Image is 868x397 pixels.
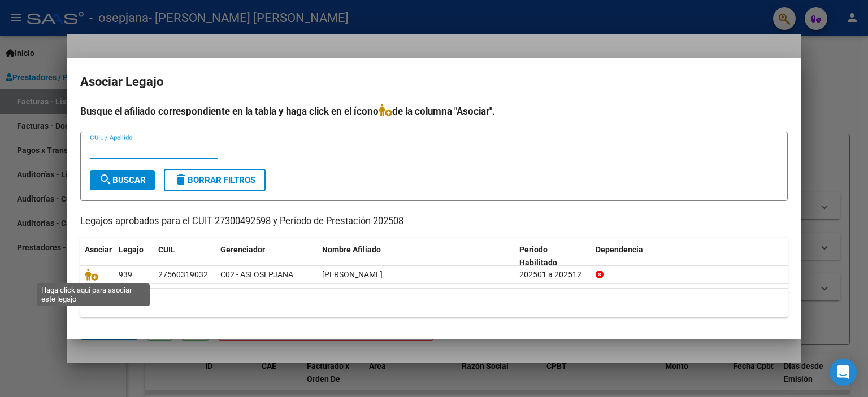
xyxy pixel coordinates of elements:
[158,245,175,254] span: CUIL
[318,238,515,275] datatable-header-cell: Nombre Afiliado
[158,268,208,281] div: 27560319032
[519,268,587,281] div: 202501 a 202512
[519,245,557,267] span: Periodo Habilitado
[220,245,265,254] span: Gerenciador
[99,173,112,186] mat-icon: search
[596,245,643,254] span: Dependencia
[830,359,857,386] div: Open Intercom Messenger
[515,238,591,275] datatable-header-cell: Periodo Habilitado
[591,238,788,275] datatable-header-cell: Dependencia
[80,215,788,229] p: Legajos aprobados para el CUIT 27300492598 y Período de Prestación 202508
[220,270,293,279] span: C02 - ASI OSEPJANA
[114,238,154,275] datatable-header-cell: Legajo
[80,238,114,275] datatable-header-cell: Asociar
[216,238,318,275] datatable-header-cell: Gerenciador
[164,169,266,191] button: Borrar Filtros
[119,245,144,254] span: Legajo
[322,245,381,254] span: Nombre Afiliado
[80,289,788,317] div: 1 registros
[174,175,255,185] span: Borrar Filtros
[90,170,155,190] button: Buscar
[85,245,112,254] span: Asociar
[174,173,188,186] mat-icon: delete
[154,238,216,275] datatable-header-cell: CUIL
[80,104,788,119] h4: Busque el afiliado correspondiente en la tabla y haga click en el ícono de la columna "Asociar".
[99,175,146,185] span: Buscar
[322,270,383,279] span: AGUIRRE JULIANA AGUSTINA
[80,71,788,93] h2: Asociar Legajo
[119,270,132,279] span: 939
